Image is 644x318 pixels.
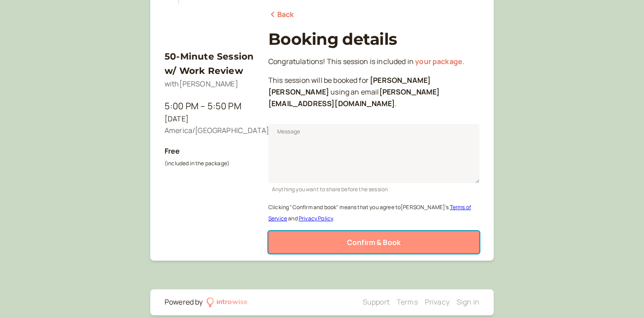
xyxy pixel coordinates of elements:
div: introwise [216,297,248,308]
small: (included in the package) [165,159,229,167]
a: Terms [397,297,418,307]
a: introwise [207,297,248,308]
a: Sign in [457,297,479,307]
button: Confirm & Book [268,231,479,254]
a: Privacy [425,297,449,307]
b: [PERSON_NAME][EMAIL_ADDRESS][DOMAIN_NAME] [268,87,440,108]
b: [PERSON_NAME] [PERSON_NAME] [268,75,431,97]
a: Back [268,9,294,21]
small: Clicking "Confirm and book" means that you agree to [PERSON_NAME] ' s and . [268,203,471,223]
p: This session will be booked for using an email . [268,75,479,110]
b: Free [165,146,180,156]
div: Powered by [165,297,203,308]
p: Congratulations! This session is included in . [268,56,479,68]
a: Privacy Policy [299,215,333,222]
span: Message [277,127,300,136]
h1: Booking details [268,30,479,49]
div: America/[GEOGRAPHIC_DATA] [165,125,254,137]
span: Confirm & Book [347,237,401,247]
a: Support [363,297,390,307]
div: Anything you want to share before the session [268,183,479,193]
span: with [PERSON_NAME] [165,79,238,89]
textarea: Message [268,124,479,183]
h3: 50-Minute Session w/ Work Review [165,49,254,78]
a: your package [415,56,462,66]
div: 5:00 PM – 5:50 PM [165,99,254,113]
div: [DATE] [165,113,254,125]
